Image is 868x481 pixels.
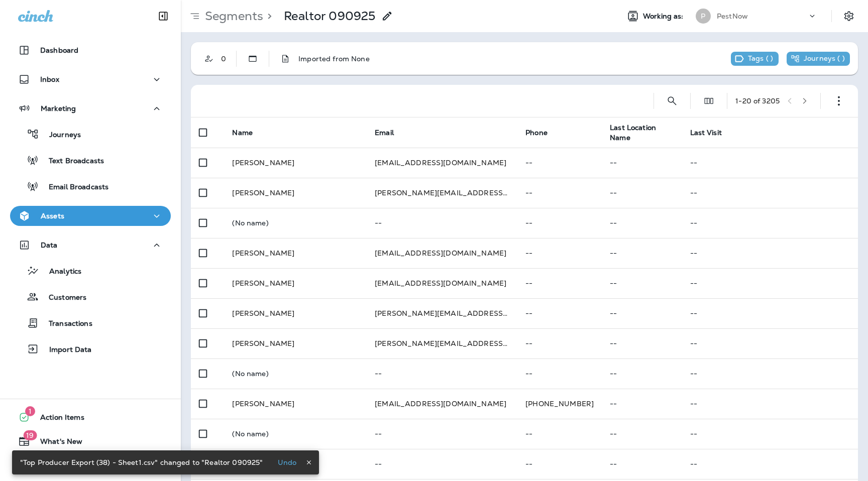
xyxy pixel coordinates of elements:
p: Transactions [39,319,92,329]
button: Assets [10,206,171,226]
button: Customers [10,286,171,307]
div: P [696,9,711,24]
button: Marketing [10,98,171,118]
p: Journeys [39,131,81,140]
p: Undo [278,458,297,466]
p: Customers [39,293,86,303]
button: Undo [271,456,303,468]
span: What's New [30,437,82,449]
p: Marketing [41,104,76,112]
p: PestNow [717,12,748,20]
p: Dashboard [40,46,78,54]
span: 1 [25,406,35,416]
button: Support [10,455,171,475]
button: Dashboard [10,40,171,60]
p: Import Data [39,345,92,355]
button: Settings [840,7,858,25]
p: Analytics [39,267,81,277]
p: Inbox [40,75,59,83]
button: Import Data [10,338,171,359]
p: Realtor 090925 [284,9,375,24]
span: Action Items [30,413,84,425]
div: "Top Producer Export (38) - Sheet1.csv" changed to "Realtor 090925" [20,453,263,471]
button: Email Broadcasts [10,176,171,197]
button: Journeys [10,124,171,145]
p: Email Broadcasts [39,183,108,192]
button: Transactions [10,312,171,333]
p: Text Broadcasts [39,157,104,166]
button: 1Action Items [10,407,171,427]
span: 19 [23,430,37,440]
button: 19What's New [10,431,171,451]
button: Collapse Sidebar [149,6,177,26]
p: > [263,9,272,24]
button: Text Broadcasts [10,150,171,171]
button: Inbox [10,69,171,89]
p: Segments [201,9,263,24]
p: Data [41,241,58,249]
button: Data [10,235,171,255]
button: Analytics [10,260,171,281]
p: Assets [41,212,64,220]
span: Working as: [643,12,686,21]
